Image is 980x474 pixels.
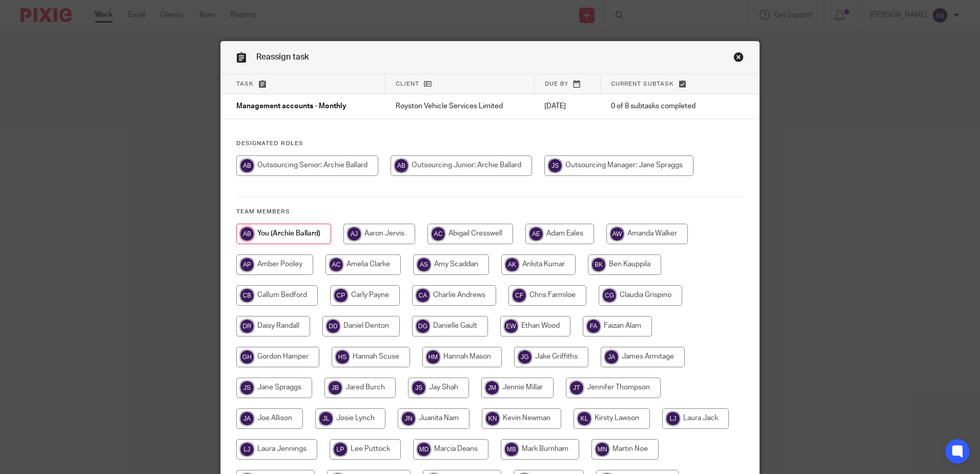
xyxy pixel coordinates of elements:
[236,103,346,110] span: Management accounts - Monthly
[236,140,744,148] h4: Designated Roles
[544,101,590,111] p: [DATE]
[396,101,524,111] p: Royston Vehicle Services Limited
[396,81,419,87] span: Client
[601,94,723,119] td: 0 of 8 subtasks completed
[611,81,674,87] span: Current subtask
[256,53,309,61] span: Reassign task
[236,208,744,216] h4: Team members
[545,81,568,87] span: Due by
[236,81,254,87] span: Task
[733,52,744,66] a: Close this dialog window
